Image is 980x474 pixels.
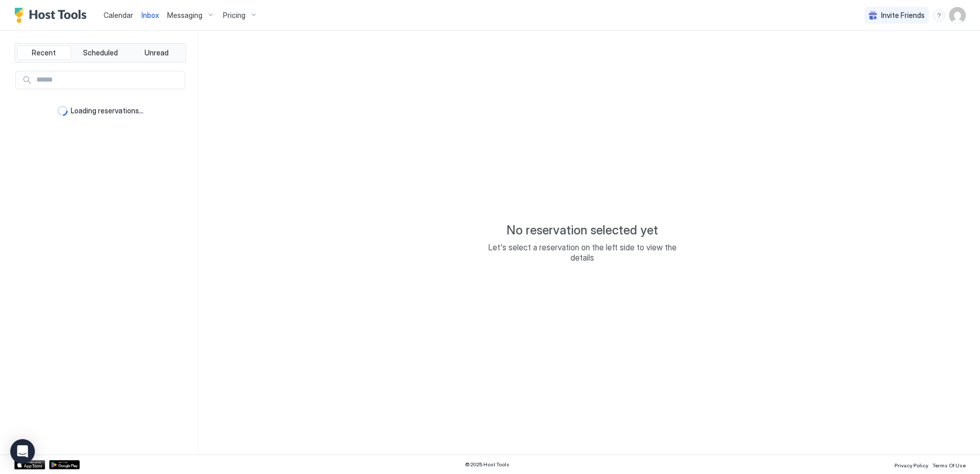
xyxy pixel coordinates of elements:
[83,48,118,57] span: Scheduled
[73,46,128,60] button: Scheduled
[141,10,159,21] a: Inbox
[14,460,45,469] a: App Store
[104,11,133,19] span: Calendar
[32,48,56,57] span: Recent
[14,8,91,23] a: Host Tools Logo
[894,459,928,470] a: Privacy Policy
[49,460,80,469] a: Google Play Store
[17,46,71,60] button: Recent
[57,106,68,116] div: loading
[949,7,966,24] div: User profile
[881,11,925,20] span: Invite Friends
[932,459,966,470] a: Terms Of Use
[894,462,928,468] span: Privacy Policy
[167,11,202,20] span: Messaging
[141,11,159,19] span: Inbox
[32,71,185,89] input: Input Field
[223,11,246,20] span: Pricing
[506,223,658,238] span: No reservation selected yet
[932,462,966,468] span: Terms Of Use
[933,9,945,22] div: menu
[145,48,169,57] span: Unread
[465,461,509,468] span: © 2025 Host Tools
[104,10,133,21] a: Calendar
[71,106,144,115] span: Loading reservations...
[10,439,35,464] div: Open Intercom Messenger
[129,46,183,60] button: Unread
[14,43,186,63] div: tab-group
[480,242,685,263] span: Let's select a reservation on the left side to view the details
